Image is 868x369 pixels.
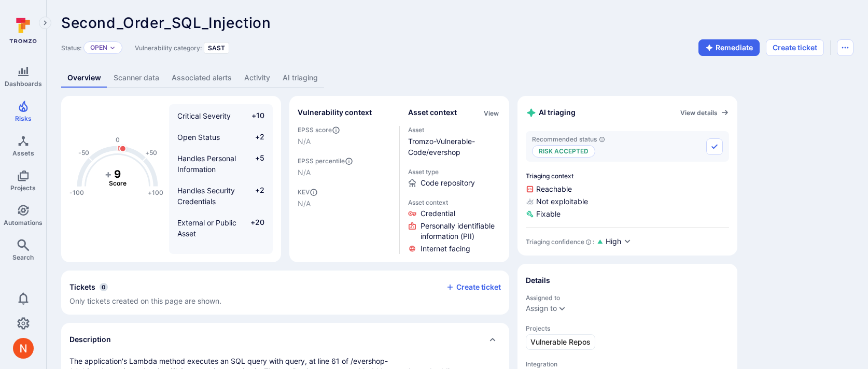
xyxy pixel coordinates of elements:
[12,149,34,157] span: Assets
[526,184,729,194] span: Reachable
[408,137,475,157] a: Tromzo-Vulnerable-Code/evershop
[245,185,264,207] span: +2
[61,271,509,315] section: tickets card
[421,208,455,219] span: Click to view evidence
[532,145,595,158] p: Risk accepted
[276,68,324,88] a: AI triaging
[61,44,81,52] span: Status:
[298,107,372,118] h2: Vulnerability context
[13,338,34,359] div: Neeren Patki
[606,236,621,247] span: High
[90,44,107,52] button: Open
[408,168,501,176] span: Asset type
[177,111,231,120] span: Critical Severity
[69,189,84,196] text: -100
[109,179,127,187] text: Score
[526,107,576,118] h2: AI triaging
[109,45,116,51] button: Expand dropdown
[69,334,111,345] h2: Description
[41,19,49,27] i: Expand navigation menu
[766,39,824,56] button: Create ticket
[482,107,501,118] div: Click to view all asset context details
[245,217,264,239] span: +20
[5,80,42,88] span: Dashboards
[177,218,236,238] span: External or Public Asset
[585,239,592,245] svg: AI Triaging Agent self-evaluates the confidence behind recommended status based on the depth and ...
[526,238,594,246] div: Triaging confidence :
[680,108,729,117] a: View details
[4,219,43,226] span: Automations
[61,68,853,88] div: Vulnerability tabs
[526,209,729,219] span: Fixable
[61,271,509,315] div: Collapse
[526,172,729,180] span: Triaging context
[532,135,605,143] span: Recommended status
[446,282,501,292] button: Create ticket
[39,17,51,29] button: Expand navigation menu
[526,294,729,302] span: Assigned to
[177,154,236,174] span: Handles Personal Information
[238,68,276,88] a: Activity
[482,109,501,117] button: View
[97,168,138,188] g: The vulnerability score is based on the parameters defined in the settings
[145,149,157,157] text: +50
[13,338,34,359] img: ACg8ocIprwjrgDQnDsNSk9Ghn5p5-B8DpAKWoJ5Gi9syOE4K59tr4Q=s96-c
[107,68,165,88] a: Scanner data
[837,39,853,56] button: Options menu
[298,136,391,147] span: N/A
[245,132,264,143] span: +2
[408,198,501,206] span: Asset context
[606,236,632,247] button: High
[245,153,264,175] span: +5
[526,275,550,286] h2: Details
[114,168,121,180] tspan: 9
[204,42,229,54] div: SAST
[69,296,221,305] span: Only tickets created on this page are shown.
[408,107,457,118] h2: Asset context
[10,184,36,192] span: Projects
[298,167,391,178] span: N/A
[298,188,391,196] span: KEV
[177,186,235,206] span: Handles Security Credentials
[12,253,34,261] span: Search
[245,110,264,121] span: +10
[526,196,729,207] span: Not exploitable
[15,115,32,122] span: Risks
[61,14,271,32] span: Second_Order_SQL_Injection
[526,334,595,350] a: Vulnerable Repos
[61,323,509,356] div: Collapse description
[135,44,202,52] span: Vulnerability category:
[698,39,760,56] button: Remediate
[558,304,566,313] button: Expand dropdown
[78,149,89,157] text: -50
[298,126,391,134] span: EPSS score
[177,133,220,141] span: Open Status
[298,157,391,165] span: EPSS percentile
[298,198,391,209] span: N/A
[116,136,120,144] text: 0
[408,126,501,134] span: Asset
[165,68,238,88] a: Associated alerts
[69,282,95,292] h2: Tickets
[148,189,163,196] text: +100
[421,221,501,242] span: Click to view evidence
[526,360,729,368] span: Integration
[526,324,729,332] span: Projects
[706,138,723,155] button: Accept recommended status
[530,337,591,347] span: Vulnerable Repos
[599,136,605,143] svg: AI triaging agent's recommendation for vulnerability status
[421,178,475,188] span: Code repository
[61,68,107,88] a: Overview
[526,304,557,313] button: Assign to
[105,168,112,180] tspan: +
[421,244,470,254] span: Click to view evidence
[100,283,108,291] span: 0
